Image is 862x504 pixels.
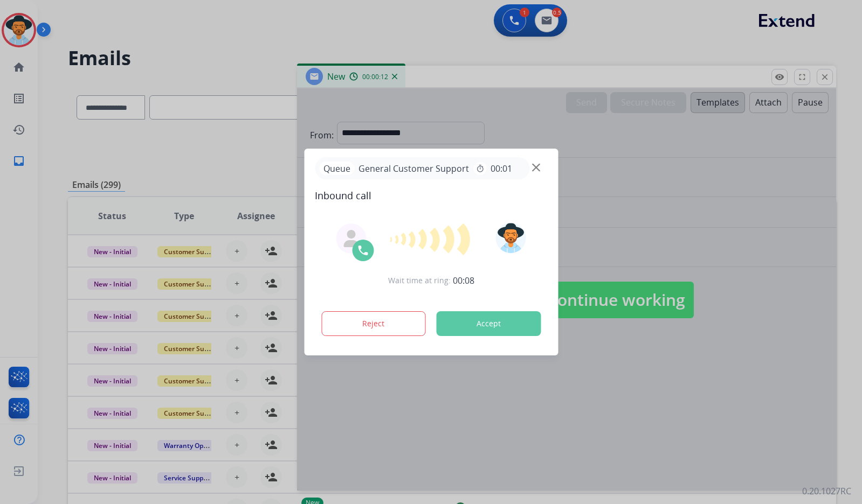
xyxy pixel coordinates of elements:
span: Wait time at ring: [388,275,451,286]
span: 00:08 [453,274,474,287]
mat-icon: timer [475,164,484,173]
img: agent-avatar [342,230,360,247]
button: Reject [321,311,426,336]
span: 00:01 [491,162,512,175]
img: avatar [496,223,526,253]
span: General Customer Support [354,162,473,175]
img: close-button [532,164,540,172]
img: call-icon [356,244,369,257]
span: Inbound call [315,188,547,203]
button: Accept [436,311,541,336]
p: Queue [319,162,354,175]
p: 0.20.1027RC [802,485,851,498]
